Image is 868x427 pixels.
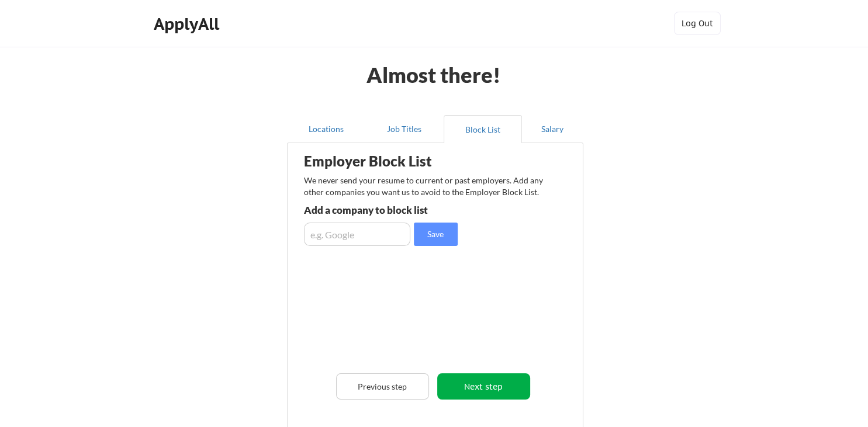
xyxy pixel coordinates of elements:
[414,223,458,246] button: Save
[522,115,583,143] button: Salary
[304,223,410,246] input: e.g. Google
[304,205,475,215] div: Add a company to block list
[444,115,522,143] button: Block List
[287,115,365,143] button: Locations
[336,373,429,400] button: Previous step
[352,64,515,85] div: Almost there!
[304,154,487,168] div: Employer Block List
[154,14,223,34] div: ApplyAll
[437,373,530,400] button: Next step
[304,175,550,197] div: We never send your resume to current or past employers. Add any other companies you want us to av...
[365,115,444,143] button: Job Titles
[674,12,721,35] button: Log Out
